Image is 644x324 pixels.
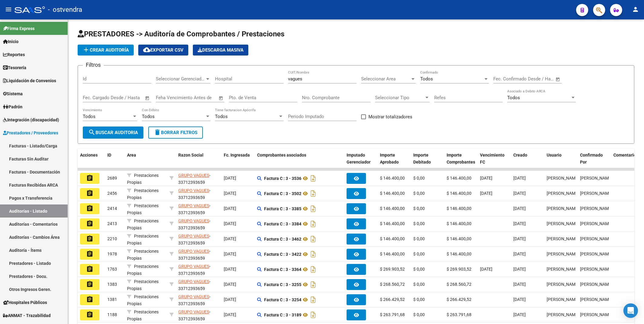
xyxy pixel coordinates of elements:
mat-icon: assignment [86,174,93,182]
span: [PERSON_NAME] [580,267,612,272]
mat-icon: delete [154,129,161,136]
span: - ostvendra [48,3,82,16]
mat-icon: assignment [86,250,93,258]
span: GRUPO VAGUES [178,234,209,238]
span: [PERSON_NAME] [547,206,579,211]
strong: Factura C : 3 - 3189 [264,312,301,317]
span: $ 0,00 [413,236,425,241]
datatable-header-cell: Fc. Ingresada [221,149,255,175]
span: [DATE] [224,176,236,181]
mat-icon: assignment [86,205,93,212]
span: [DATE] [513,221,526,226]
i: Descargar documento [309,174,317,183]
span: [DATE] [224,251,236,256]
strong: Factura C : 3 - 3254 [264,297,301,302]
span: $ 0,00 [413,206,425,211]
span: [PERSON_NAME] [547,191,579,196]
span: Todos [215,114,228,119]
span: Importe Debitado [413,153,431,164]
span: $ 146.400,00 [380,206,405,211]
i: Descargar documento [309,204,317,214]
button: Open calendar [144,95,151,102]
span: [PERSON_NAME] [580,191,612,196]
span: Usuario [547,153,562,157]
span: Mostrar totalizadores [368,113,412,120]
span: Prestaciones Propias [127,173,159,185]
datatable-header-cell: Importe Debitado [411,149,444,175]
span: Comprobantes asociados [257,153,306,157]
span: Acciones [80,153,98,157]
span: $ 146.400,00 [447,176,471,181]
button: Open calendar [218,95,225,102]
strong: Factura C : 3 - 3422 [264,252,301,257]
i: Descargar documento [309,234,317,244]
span: Inicio [3,38,18,45]
div: - 33712393659 [178,187,219,200]
mat-icon: assignment [86,311,93,318]
span: GRUPO VAGUES [178,279,209,284]
span: [DATE] [513,176,526,181]
span: [DATE] [513,251,526,256]
span: [DATE] [480,267,492,272]
span: Comentario [613,153,636,157]
span: [DATE] [513,236,526,241]
div: - 33712393659 [178,218,219,230]
span: 1763 [107,267,117,272]
span: [DATE] [480,176,492,181]
span: $ 0,00 [413,221,425,226]
span: Prestaciones Propias [127,249,159,261]
div: - 33712393659 [178,293,219,306]
span: [PERSON_NAME] [547,251,579,256]
span: Todos [83,114,96,119]
span: 2414 [107,206,117,211]
span: [DATE] [513,267,526,272]
span: Importe Aprobado [380,153,399,164]
span: [PERSON_NAME] [547,221,579,226]
span: Importe Comprobantes [447,153,475,164]
span: GRUPO VAGUES [178,218,209,223]
strong: Factura C : 3 - 3364 [264,267,301,272]
span: Buscar Auditoria [88,130,138,135]
div: - 33712393659 [178,233,219,245]
input: Fecha fin [113,95,142,100]
span: Imputado Gerenciador [347,153,371,164]
span: Prestaciones Propias [127,203,159,215]
span: $ 146.400,00 [447,191,471,196]
span: GRUPO VAGUES [178,203,209,208]
span: $ 266.429,52 [447,297,471,302]
strong: Factura C : 3 - 3385 [264,206,301,211]
button: Crear Auditoría [78,45,134,56]
span: [DATE] [480,191,492,196]
strong: Factura C : 3 - 3536 [264,176,301,181]
span: [DATE] [513,282,526,287]
i: Descargar documento [309,219,317,229]
span: Creado [513,153,527,157]
input: Fecha fin [523,76,553,82]
span: $ 0,00 [413,297,425,302]
datatable-header-cell: Imputado Gerenciador [344,149,377,175]
span: Seleccionar Area [361,76,410,82]
span: $ 263.791,68 [447,312,471,317]
span: Reportes [3,51,25,58]
span: [PERSON_NAME] [580,206,612,211]
mat-icon: assignment [86,220,93,227]
span: GRUPO VAGUES [178,173,209,178]
span: Integración (discapacidad) [3,116,59,123]
span: $ 0,00 [413,267,425,272]
mat-icon: assignment [86,265,93,273]
span: $ 0,00 [413,191,425,196]
span: [DATE] [224,206,236,211]
span: Prestaciones Propias [127,294,159,306]
span: [PERSON_NAME] [580,176,612,181]
datatable-header-cell: Razon Social [176,149,221,175]
span: Prestaciones Propias [127,218,159,230]
span: 2456 [107,191,117,196]
mat-icon: assignment [86,281,93,288]
span: [DATE] [224,282,236,287]
i: Descargar documento [309,249,317,259]
span: GRUPO VAGUES [178,294,209,299]
input: Fecha inicio [83,95,107,100]
span: $ 266.429,52 [380,297,405,302]
div: - 33712393659 [178,278,219,291]
mat-icon: assignment [86,235,93,242]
